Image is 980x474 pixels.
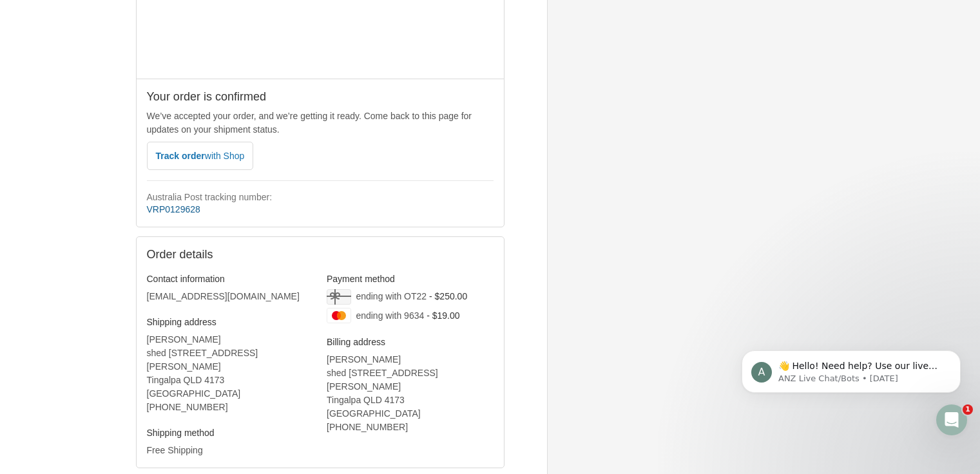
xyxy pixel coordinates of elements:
bdo: [EMAIL_ADDRESS][DOMAIN_NAME] [147,291,300,301]
iframe: Intercom notifications message [722,323,980,439]
span: - $250.00 [429,291,467,301]
strong: Australia Post tracking number: [147,192,273,202]
span: ending with 9634 [356,310,424,321]
h2: Order details [147,247,494,262]
p: Free Shipping [147,444,314,457]
iframe: Intercom live chat [936,404,967,435]
h3: Payment method [327,273,494,285]
h3: Billing address [327,336,494,348]
h2: Your order is confirmed [147,90,494,104]
span: ending with OT22 [356,291,427,301]
span: 1 [963,404,973,415]
span: with Shop [205,151,244,161]
address: [PERSON_NAME] shed [STREET_ADDRESS][PERSON_NAME] Tingalpa QLD 4173 [GEOGRAPHIC_DATA] ‎[PHONE_NUMBER] [327,353,494,434]
address: [PERSON_NAME] shed [STREET_ADDRESS][PERSON_NAME] Tingalpa QLD 4173 [GEOGRAPHIC_DATA] ‎[PHONE_NUMBER] [147,333,314,414]
h3: Contact information [147,273,314,285]
a: VRP0129628 [147,204,200,214]
span: Track order [156,151,245,161]
h3: Shipping address [147,316,314,328]
button: Track orderwith Shop [147,142,254,170]
h3: Shipping method [147,427,314,439]
span: - $19.00 [427,310,459,321]
p: We’ve accepted your order, and we’re getting it ready. Come back to this page for updates on your... [147,109,494,137]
